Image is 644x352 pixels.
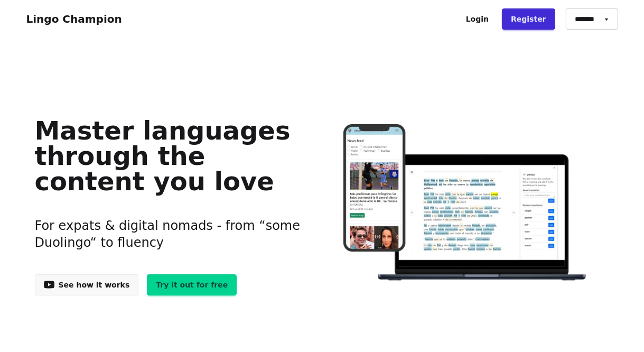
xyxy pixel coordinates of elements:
[502,8,555,30] a: Register
[26,13,122,25] a: Lingo Champion
[35,274,139,295] a: See how it works
[35,118,306,194] h1: Master languages through the content you love
[147,274,237,295] a: Try it out for free
[322,124,609,282] img: Learn languages online
[457,8,498,30] a: Login
[35,205,306,264] h3: For expats & digital nomads - from “some Duolingo“ to fluency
